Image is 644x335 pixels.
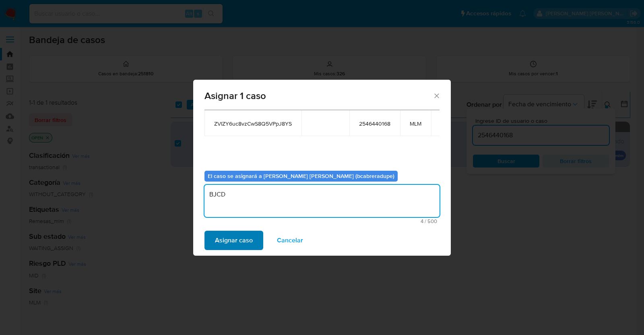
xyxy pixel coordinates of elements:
[204,91,433,101] span: Asignar 1 caso
[214,120,292,127] span: ZVIZY6uc8vzCwS8Q5VPpJ8YS
[359,120,390,127] span: 2546440168
[215,232,253,249] span: Asignar caso
[410,120,421,127] span: MLM
[266,231,314,250] button: Cancelar
[277,232,303,249] span: Cancelar
[204,231,263,250] button: Asignar caso
[193,80,451,256] div: assign-modal
[204,185,440,217] textarea: BJCD
[433,92,440,99] button: Cerrar ventana
[207,219,437,224] span: Máximo 500 caracteres
[208,172,394,180] b: El caso se asignará a [PERSON_NAME] [PERSON_NAME] (bcabreradupe)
